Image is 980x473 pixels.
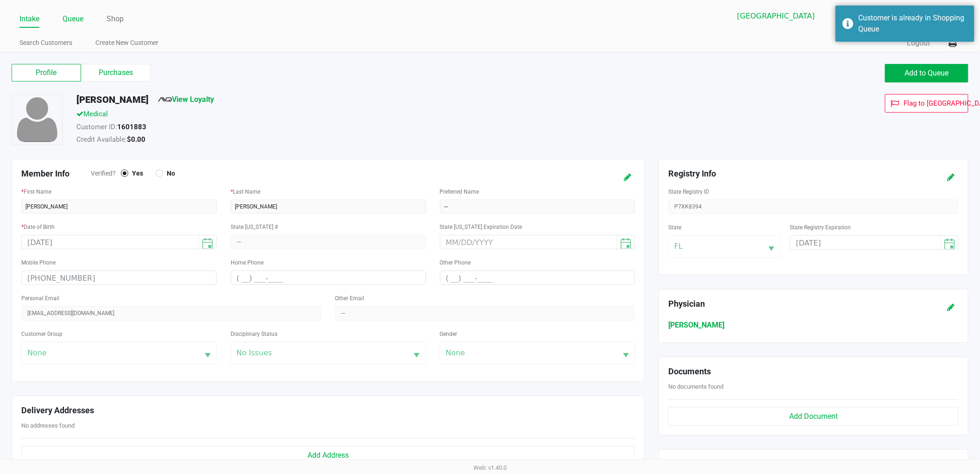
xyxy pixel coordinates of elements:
[668,169,908,179] h5: Registry Info
[12,64,81,82] label: Profile
[21,446,635,465] button: Add Address
[335,294,364,303] label: Other Email
[107,13,124,25] a: Shop
[231,223,278,231] label: State [US_STATE] #
[790,223,851,232] label: State Registry Expiration
[231,188,260,196] label: Last Name
[19,37,72,49] a: Search Customers
[905,69,949,77] span: Add to Queue
[128,169,143,177] span: Yes
[668,407,959,426] button: Add Document
[21,330,63,338] label: Customer Group
[21,223,55,231] label: Date of Birth
[308,451,349,460] span: Add Address
[21,294,59,303] label: Personal Email
[668,366,959,377] h5: Documents
[885,64,968,82] button: Add to Queue
[440,188,479,196] label: Preferred Name
[668,188,709,196] label: State Registry ID
[21,188,51,196] label: First Name
[21,169,91,179] h5: Member Info
[81,64,151,82] label: Purchases
[473,464,507,471] span: Web: v1.40.0
[63,13,83,25] a: Queue
[668,321,959,329] h6: [PERSON_NAME]
[69,134,673,147] div: Credit Available:
[789,412,838,421] span: Add Document
[668,223,681,232] label: State
[69,122,673,135] div: Customer ID:
[885,94,968,113] button: Flag to [GEOGRAPHIC_DATA]
[91,169,121,178] span: Verified?
[440,259,471,267] label: Other Phone
[21,259,56,267] label: Mobile Phone
[829,5,847,27] button: Select
[859,13,967,35] div: Customer is already in Shopping Queue
[95,37,158,49] a: Create New Customer
[668,299,908,309] h5: Physician
[907,38,930,49] button: Logout
[158,95,214,104] a: View Loyalty
[117,123,146,131] strong: 1601883
[21,405,635,416] h5: Delivery Addresses
[21,422,75,429] span: No addresses found
[231,259,264,267] label: Home Phone
[440,330,458,338] label: Gender
[668,383,723,390] span: No documents found
[69,109,673,122] div: Medical
[19,13,39,25] a: Intake
[76,94,149,105] h5: [PERSON_NAME]
[231,330,277,338] label: Disciplinary Status
[440,223,522,231] label: State [US_STATE] Expiration Date
[163,169,175,177] span: No
[127,135,145,144] strong: $0.00
[737,11,823,22] span: [GEOGRAPHIC_DATA]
